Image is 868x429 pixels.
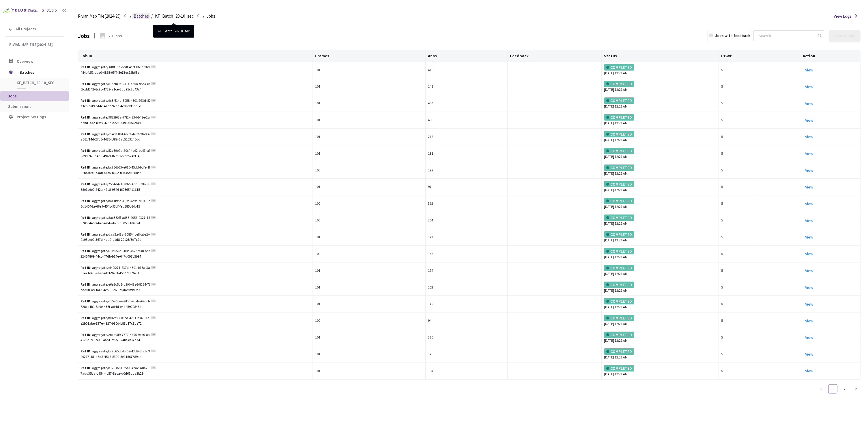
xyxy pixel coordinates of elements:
[719,112,758,129] td: 5
[81,165,150,170] div: aggregate/bc766b63-e610-45dd-bdfe-1be7fc1ede70
[81,282,91,286] b: Ref ID:
[840,384,849,393] li: 2
[604,81,717,93] div: [DATE] 12:21 AM
[81,337,310,343] div: 4126d693-f731-4ab1-af55-324be4b37d34
[426,296,508,312] td: 179
[719,363,758,380] td: 5
[81,154,310,159] div: 6e95f763-d4d8-49ad-82af-3c2eb524bf34
[755,31,817,41] input: Search
[604,164,717,176] div: [DATE] 12:21 AM
[604,265,717,277] div: [DATE] 12:21 AM
[604,298,634,304] div: COMPLETED
[134,13,149,20] span: Batches
[81,265,150,271] div: aggregate/ef40f271-837d-4501-b16a-3a45f77091a0
[81,187,310,193] div: 68e1b9e0-242a-42c8-9546-f60665411615
[81,354,310,360] div: 49217181-a6d8-45e8-8399-5e11567789be
[81,332,150,338] div: aggregate/2bedf3f9-7777-4c95-9cb0-8aba142f5c38
[604,131,717,143] div: [DATE] 12:21 AM
[851,384,860,393] li: Next Page
[81,98,91,103] b: Ref ID:
[81,299,91,303] b: Ref ID:
[81,115,150,120] div: aggregate/9833f63a-77f2-4334-b48e-2ac5bb2f0025
[81,232,150,237] div: aggregate/daa5a43a-6085-4ce8-abe2-677b387eac09
[81,282,150,287] div: aggregate/e6e5c5d8-d2f0-43e6-8264-7bb47505a0b0
[313,78,426,95] td: 101
[313,179,426,195] td: 101
[805,368,813,373] a: View
[313,145,426,162] td: 101
[313,346,426,363] td: 101
[604,97,634,104] div: COMPLETED
[17,114,46,119] span: Project Settings
[81,254,310,259] div: 32454869-44cc-47db-b14e-647d098c5b94
[426,329,508,346] td: 320
[81,132,150,137] div: aggregate/d54d11bd-6b09-4e32-9fa9-45403f92166c
[313,62,426,79] td: 101
[604,231,634,238] div: COMPLETED
[719,262,758,279] td: 5
[81,237,310,243] div: 9105eee0-367d-4da9-b1d8-20e28f5d7c2e
[828,384,837,393] a: 1
[81,182,150,187] div: aggregate/25b4d421-e0b6-4c73-82b2-e5a99c469e18
[81,366,91,370] b: Ref ID:
[426,62,508,79] td: 418
[313,329,426,346] td: 101
[313,363,426,380] td: 101
[426,279,508,296] td: 202
[805,184,813,190] a: View
[17,80,59,85] span: KF_Batch_20-10_sec
[81,215,150,221] div: aggregate/8ac352ff-a835-4056-9327-18bd54c7032f
[604,131,634,137] div: COMPLETED
[81,87,310,92] div: 6fcdd342-6c7c-4733-a1ce-3dd95c2d43c4
[8,104,31,109] span: Submissions
[719,329,758,346] td: 5
[604,198,634,204] div: COMPLETED
[426,363,508,380] td: 194
[805,168,813,173] a: View
[8,93,17,99] span: Jobs
[817,384,826,393] li: Previous Page
[426,145,508,162] td: 131
[604,214,634,221] div: COMPLETED
[805,302,813,307] a: View
[604,282,634,288] div: COMPLETED
[81,349,91,353] b: Ref ID:
[313,229,426,246] td: 101
[81,316,91,320] b: Ref ID:
[426,129,508,145] td: 218
[81,70,310,75] div: 484bfc51-abe0-4828-95f4-5e73ec12b65e
[78,13,121,20] span: Rivian Map Tile[2024-25]
[426,246,508,262] td: 145
[426,195,508,212] td: 362
[805,352,813,357] a: View
[81,148,150,154] div: aggregate/52e69e9d-20cf-4e92-bc93-af474f8d295c
[81,198,150,204] div: aggregate/b441f9be-379e-4e9c-b834-8e340a99a410
[81,65,91,69] b: Ref ID:
[81,98,150,103] div: aggregate/9c3f614d-5058-4501-923d-821dfff4f94a
[313,162,426,179] td: 100
[719,346,758,363] td: 5
[81,103,310,109] div: 73c565d9-514c-47c2-92ae-4c03dbf1bd6e
[81,64,150,70] div: aggregate/3dfff16c-dedf-4cef-8b3e-9bd786f70075
[719,279,758,296] td: 5
[426,162,508,179] td: 199
[805,234,813,240] a: View
[81,81,150,87] div: aggregate/81b7f89a-241c-465a-95c3-8434b0325f0b
[604,97,717,109] div: [DATE] 12:21 AM
[719,162,758,179] td: 5
[81,120,310,126] div: dbbd1432-89b9-4782-ae21-3491355670e1
[313,95,426,112] td: 101
[604,348,634,355] div: COMPLETED
[81,82,91,86] b: Ref ID:
[604,198,717,210] div: [DATE] 12:21 AM
[81,199,91,203] b: Ref ID:
[81,271,310,276] div: 61e71d63-e7e7-41bf-9403-45577f869481
[426,95,508,112] td: 457
[426,229,508,246] td: 173
[817,384,826,393] button: left
[81,170,310,176] div: 97b43696-73a0-44b5-b692-09335d1888df
[81,132,91,136] b: Ref ID:
[81,249,91,253] b: Ref ID:
[81,349,150,354] div: aggregate/b72c65cb-b759-43d9-8fa1-76ac41543b46
[719,62,758,79] td: 5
